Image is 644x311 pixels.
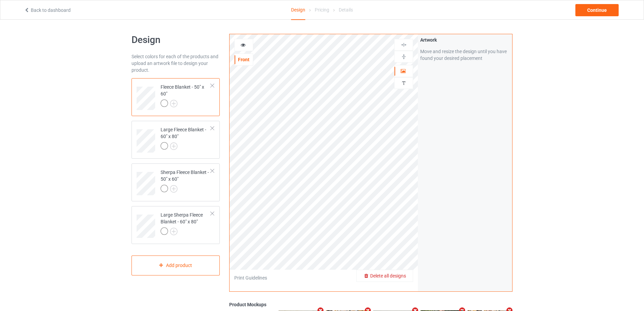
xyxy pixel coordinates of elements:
div: Sherpa Fleece Blanket - 50" x 60" [161,169,211,192]
div: Large Sherpa Fleece Blanket - 60" x 80" [132,206,220,244]
div: Large Fleece Blanket - 60" x 80" [161,126,211,149]
a: Back to dashboard [24,7,71,13]
img: svg%3E%0A [401,80,407,86]
span: Delete all designs [370,273,406,279]
img: svg+xml;base64,PD94bWwgdmVyc2lvbj0iMS4wIiBlbmNvZGluZz0iVVRGLTgiPz4KPHN2ZyB3aWR0aD0iMjJweCIgaGVpZ2... [170,228,177,235]
div: Select colors for each of the products and upload an artwork file to design your product. [132,53,220,73]
h1: Design [132,34,220,46]
img: svg%3E%0A [401,42,407,48]
div: Product Mockups [229,301,512,308]
img: svg+xml;base64,PD94bWwgdmVyc2lvbj0iMS4wIiBlbmNvZGluZz0iVVRGLTgiPz4KPHN2ZyB3aWR0aD0iMjJweCIgaGVpZ2... [170,142,177,150]
div: Details [339,0,353,19]
div: Artwork [420,37,510,43]
div: Sherpa Fleece Blanket - 50" x 60" [132,163,220,201]
div: Move and resize the design until you have found your desired placement [420,48,510,62]
div: Large Sherpa Fleece Blanket - 60" x 80" [161,212,211,235]
div: Large Fleece Blanket - 60" x 80" [132,121,220,159]
div: Design [291,0,305,20]
div: Pricing [315,0,329,19]
img: svg%3E%0A [401,53,407,60]
div: Front [235,56,253,63]
div: Fleece Blanket - 50" x 60" [132,78,220,116]
div: Print Guidelines [234,274,267,281]
div: Add product [132,256,220,275]
div: Continue [575,4,619,16]
img: svg+xml;base64,PD94bWwgdmVyc2lvbj0iMS4wIiBlbmNvZGluZz0iVVRGLTgiPz4KPHN2ZyB3aWR0aD0iMjJweCIgaGVpZ2... [170,100,177,107]
img: svg+xml;base64,PD94bWwgdmVyc2lvbj0iMS4wIiBlbmNvZGluZz0iVVRGLTgiPz4KPHN2ZyB3aWR0aD0iMjJweCIgaGVpZ2... [170,185,177,193]
div: Fleece Blanket - 50" x 60" [161,84,211,107]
